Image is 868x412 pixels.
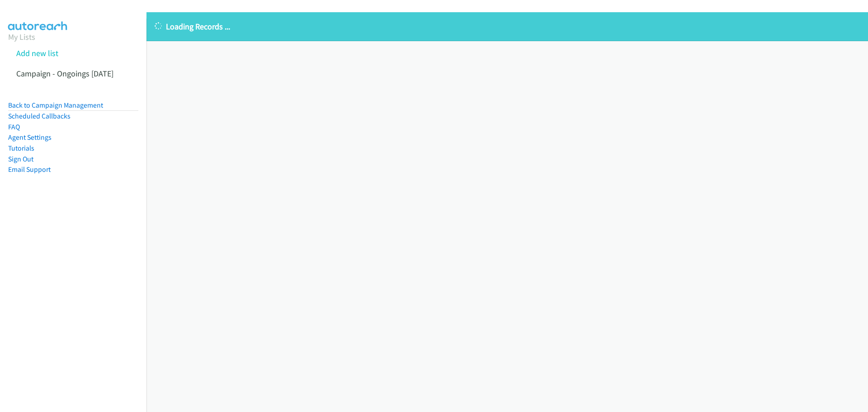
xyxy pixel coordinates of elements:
[8,165,51,174] a: Email Support
[8,144,34,152] a: Tutorials
[16,68,113,79] a: Campaign - Ongoings [DATE]
[8,32,35,42] a: My Lists
[8,133,52,142] a: Agent Settings
[155,20,860,33] p: Loading Records ...
[8,112,71,120] a: Scheduled Callbacks
[8,155,33,163] a: Sign Out
[16,48,58,58] a: Add new list
[8,101,103,109] a: Back to Campaign Management
[8,123,20,131] a: FAQ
